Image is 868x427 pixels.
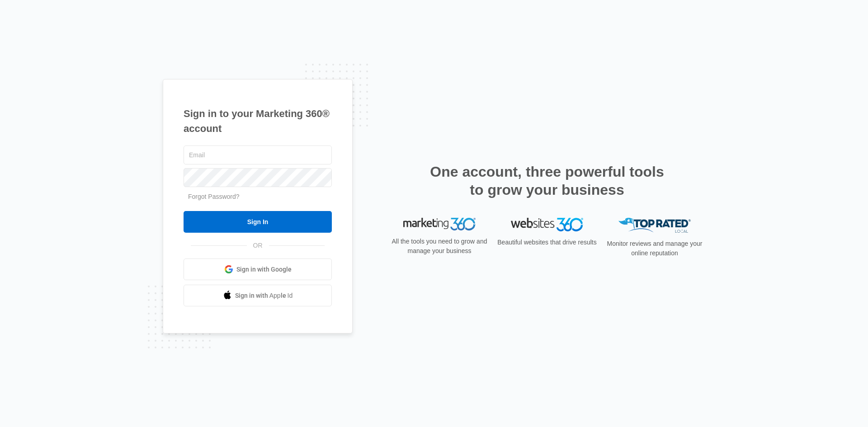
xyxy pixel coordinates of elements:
[184,211,332,233] input: Sign In
[403,218,476,230] img: Marketing 360
[235,291,293,300] span: Sign in with Apple Id
[184,285,332,306] a: Sign in with Apple Id
[184,145,332,164] input: Email
[184,258,332,280] a: Sign in with Google
[618,218,691,233] img: Top Rated Local
[496,238,598,247] p: Beautiful websites that drive results
[188,193,240,200] a: Forgot Password?
[604,239,705,258] p: Monitor reviews and manage your online reputation
[236,265,292,274] span: Sign in with Google
[389,237,490,256] p: All the tools you need to grow and manage your business
[247,241,269,250] span: OR
[184,106,332,136] h1: Sign in to your Marketing 360® account
[511,218,583,231] img: Websites 360
[427,163,667,199] h2: One account, three powerful tools to grow your business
